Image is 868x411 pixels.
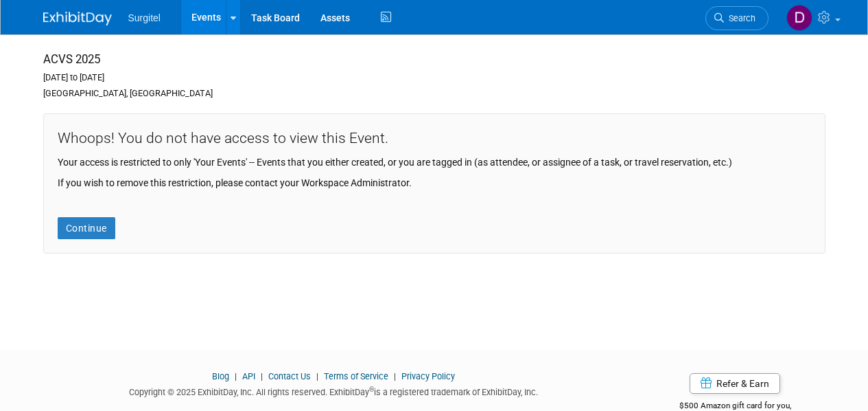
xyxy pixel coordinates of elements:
a: Contact Us [268,371,311,381]
span: | [231,371,240,381]
div: Whoops! You do not have access to view this Event. [58,128,811,148]
div: [DATE] to [DATE] [43,68,825,84]
div: Your access is restricted to only 'Your Events' -- Events that you either created, or you are tag... [58,148,811,169]
span: | [390,371,399,381]
img: Daniel Green [786,5,812,31]
span: | [257,371,266,381]
a: Refer & Earn [690,373,780,394]
a: Search [705,6,769,30]
div: ACVS 2025 [43,52,825,68]
a: API [242,371,255,381]
img: ExhibitDay [43,12,112,25]
div: Copyright © 2025 ExhibitDay, Inc. All rights reserved. ExhibitDay is a registered trademark of Ex... [43,383,625,399]
span: | [313,371,322,381]
a: Terms of Service [324,371,388,381]
span: Surgitel [128,12,161,23]
span: Search [724,13,755,23]
div: If you wish to remove this restriction, please contact your Workspace Administrator. [58,169,811,190]
a: Privacy Policy [401,371,455,381]
div: [GEOGRAPHIC_DATA], [GEOGRAPHIC_DATA] [43,84,825,100]
a: Continue [58,217,115,239]
a: Blog [212,371,229,381]
sup: ® [369,386,374,393]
